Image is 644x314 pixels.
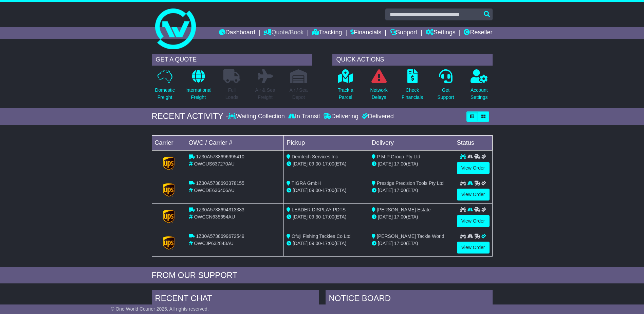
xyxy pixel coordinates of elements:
[454,135,492,150] td: Status
[287,187,366,194] div: - (ETA)
[457,242,490,254] a: View Order
[309,188,321,193] span: 09:00
[426,27,456,39] a: Settings
[323,241,334,246] span: 17:00
[378,214,393,220] span: [DATE]
[377,233,444,239] span: [PERSON_NAME] Tackle World
[154,69,175,105] a: DomesticFreight
[287,113,322,120] div: In Transit
[402,87,423,101] p: Check Financials
[194,161,235,167] span: OWCUS637270AU
[287,160,366,168] div: - (ETA)
[394,241,406,246] span: 17:00
[394,214,406,220] span: 17:00
[372,240,451,247] div: (ETA)
[185,69,212,105] a: InternationalFreight
[322,113,360,120] div: Delivering
[196,207,244,212] span: 1Z30A5738694313383
[309,241,321,246] span: 09:00
[152,290,319,309] div: RECENT CHAT
[350,27,381,39] a: Financials
[377,180,444,186] span: Prestige Precision Tools Pty Ltd
[390,27,417,39] a: Support
[163,183,174,197] img: GetCarrierServiceLogo
[284,135,369,150] td: Pickup
[185,87,211,101] p: International Freight
[394,188,406,193] span: 17:00
[194,241,234,246] span: OWCJP632843AU
[223,87,240,101] p: Full Loads
[437,87,454,101] p: Get Support
[326,290,493,309] div: NOTICE BOARD
[360,113,394,120] div: Delivered
[163,210,174,223] img: GetCarrierServiceLogo
[337,69,354,105] a: Track aParcel
[292,233,350,239] span: Ofuji Fishing Tackles Co Ltd
[293,188,308,193] span: [DATE]
[152,54,312,66] div: GET A QUOTE
[323,214,334,220] span: 17:00
[378,161,393,167] span: [DATE]
[323,188,334,193] span: 17:00
[401,69,423,105] a: CheckFinancials
[378,188,393,193] span: [DATE]
[378,241,393,246] span: [DATE]
[293,161,308,167] span: [DATE]
[152,135,186,150] td: Carrier
[457,189,490,200] a: View Order
[338,87,353,101] p: Track a Parcel
[194,188,235,193] span: OWCDE636406AU
[370,69,388,105] a: NetworkDelays
[372,213,451,221] div: (ETA)
[228,113,286,120] div: Waiting Collection
[323,161,334,167] span: 17:00
[457,162,490,174] a: View Order
[377,154,420,159] span: P M P Group Pty Ltd
[394,161,406,167] span: 17:00
[196,154,244,159] span: 1Z30A5738696995410
[152,111,228,121] div: RECENT ACTIVITY -
[194,214,235,220] span: OWCCN635654AU
[287,240,366,247] div: - (ETA)
[196,233,244,239] span: 1Z30A5738699672549
[437,69,454,105] a: GetSupport
[372,160,451,168] div: (ETA)
[470,69,488,105] a: AccountSettings
[292,154,338,159] span: Demtech Services Inc
[152,271,493,280] div: FROM OUR SUPPORT
[377,207,431,212] span: [PERSON_NAME] Estate
[293,241,308,246] span: [DATE]
[309,161,321,167] span: 09:00
[309,214,321,220] span: 09:30
[457,215,490,227] a: View Order
[464,27,492,39] a: Reseller
[263,27,303,39] a: Quote/Book
[332,54,493,66] div: QUICK ACTIONS
[163,157,174,170] img: GetCarrierServiceLogo
[163,236,174,250] img: GetCarrierServiceLogo
[372,187,451,194] div: (ETA)
[111,306,209,312] span: © One World Courier 2025. All rights reserved.
[186,135,284,150] td: OWC / Carrier #
[292,207,346,212] span: LEADER DISPLAY PDTS
[255,87,275,101] p: Air & Sea Freight
[370,87,387,101] p: Network Delays
[369,135,454,150] td: Delivery
[471,87,488,101] p: Account Settings
[287,213,366,221] div: - (ETA)
[196,180,244,186] span: 1Z30A5738693378155
[290,87,308,101] p: Air / Sea Depot
[155,87,174,101] p: Domestic Freight
[312,27,342,39] a: Tracking
[292,180,321,186] span: TIGRA GmbH
[219,27,255,39] a: Dashboard
[293,214,308,220] span: [DATE]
